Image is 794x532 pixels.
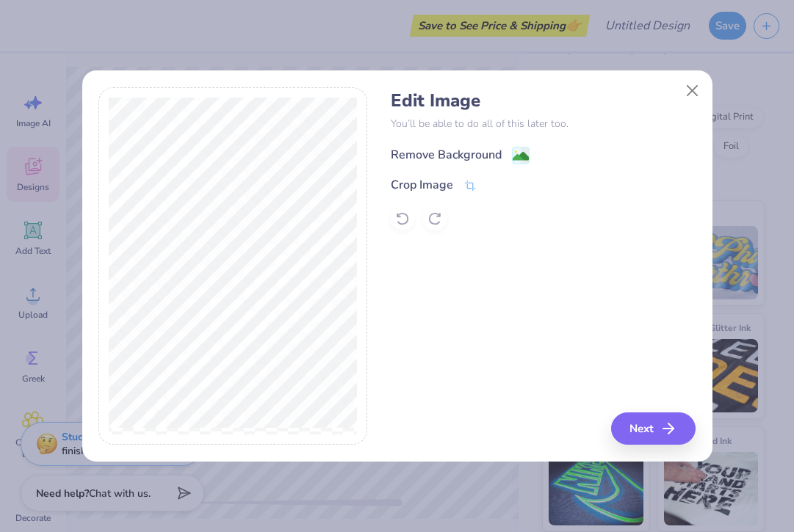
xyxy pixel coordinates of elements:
button: Next [611,412,696,445]
p: You’ll be able to do all of this later too. [391,116,696,131]
h4: Edit Image [391,90,696,112]
div: Remove Background [391,146,502,164]
button: Close [678,77,706,105]
div: Crop Image [391,176,453,194]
